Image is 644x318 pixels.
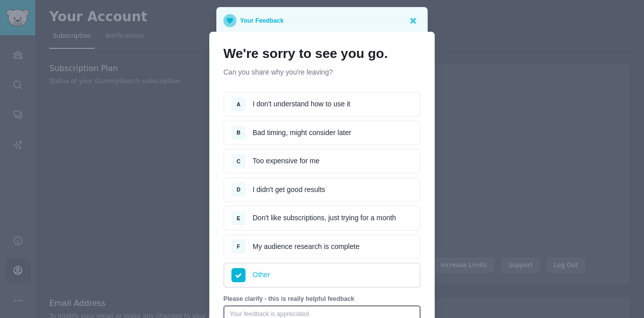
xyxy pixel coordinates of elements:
span: E [236,215,240,221]
span: A [236,101,240,107]
p: Your Feedback [240,14,284,27]
span: C [236,158,240,164]
p: Can you share why you're leaving? [223,67,421,78]
span: D [236,186,240,193]
span: B [236,130,240,136]
h1: We're sorry to see you go. [223,46,421,62]
p: Please clarify - this is really helpful feedback [223,295,421,304]
span: F [237,243,240,249]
